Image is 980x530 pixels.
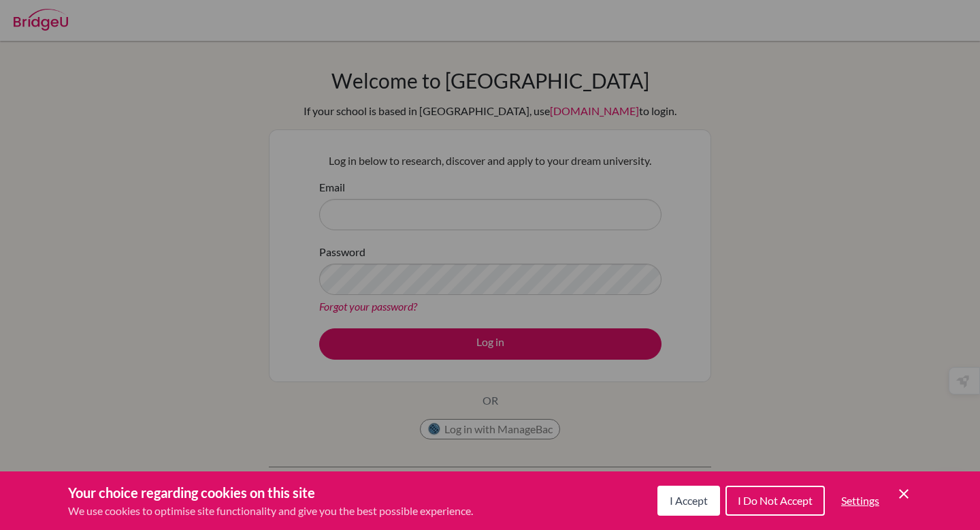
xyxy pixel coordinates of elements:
h3: Your choice regarding cookies on this site [68,482,473,503]
button: I Accept [657,486,720,516]
span: I Accept [670,494,708,507]
button: Settings [830,487,890,514]
button: Save and close [896,486,912,502]
span: I Do Not Accept [738,494,813,507]
span: Settings [841,494,879,507]
p: We use cookies to optimise site functionality and give you the best possible experience. [68,503,473,519]
button: I Do Not Accept [725,486,825,516]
